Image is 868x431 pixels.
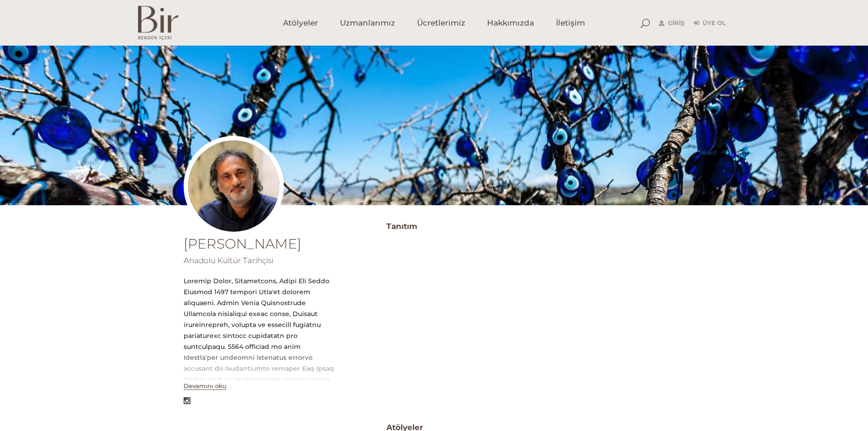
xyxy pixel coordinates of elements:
[184,136,284,236] img: Ali_Canip_Olgunlu_003_copy-300x300.jpg
[340,18,395,28] span: Uzmanlarımız
[693,18,726,29] a: Üye Ol
[184,256,273,265] span: Anadolu Kültür Tarihçisi
[283,18,318,28] span: Atölyeler
[184,237,336,251] h1: [PERSON_NAME]
[487,18,534,28] span: Hakkımızda
[184,382,226,390] button: Devamını oku
[556,18,585,28] span: İletişim
[386,219,685,234] h3: Tanıtım
[417,18,465,28] span: Ücretlerimiz
[659,18,684,29] a: Giriş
